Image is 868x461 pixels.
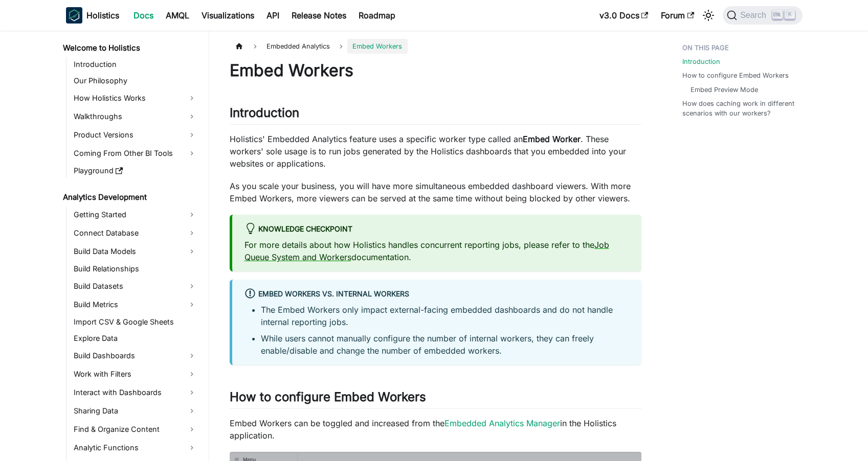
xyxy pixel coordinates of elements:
a: Playground [71,164,200,178]
p: For more details about how Holistics handles concurrent reporting jobs, please refer to the docum... [244,239,629,263]
a: Docs [127,7,160,24]
p: Holistics' Embedded Analytics feature uses a specific worker type called an . These workers' sole... [230,133,641,170]
h1: Embed Workers [230,60,641,81]
img: Holistics [66,7,82,24]
li: While users cannot manually configure the number of internal workers, they can freely enable/disa... [261,332,629,357]
a: Connect Database [71,225,200,241]
a: Our Philosophy [71,74,200,88]
h2: How to configure Embed Workers [230,389,641,409]
a: Getting Started [71,206,200,223]
a: Import CSV & Google Sheets [71,315,200,329]
a: Build Metrics [71,296,200,313]
a: Release Notes [285,7,352,24]
a: Work with Filters [71,366,200,382]
a: Find & Organize Content [71,421,200,437]
a: How does caching work in different scenarios with our workers? [682,99,796,118]
span: Embedded Analytics [261,39,335,54]
a: Embed Preview Mode [691,85,758,95]
a: Build Relationships [71,262,200,276]
button: Search (Ctrl+K) [723,6,802,25]
a: Coming From Other BI Tools [71,145,200,162]
a: Welcome to Holistics [60,41,200,55]
nav: Breadcrumbs [230,39,641,54]
a: Walkthroughs [71,108,200,125]
a: Visualizations [195,7,260,24]
a: Roadmap [352,7,402,24]
div: Embed Workers vs. internal workers [244,288,629,301]
li: The Embed Workers only impact external-facing embedded dashboards and do not handle internal repo... [261,304,629,328]
p: As you scale your business, you will have more simultaneous embedded dashboard viewers. With more... [230,180,641,204]
a: How to configure Embed Workers [682,71,789,80]
div: Knowledge Checkpoint [244,223,629,236]
a: Embedded Analytics Manager [444,418,560,428]
a: Build Data Models [71,243,200,260]
a: Home page [230,39,249,54]
a: Interact with Dashboards [71,384,200,401]
a: API [260,7,285,24]
a: Analytics Development [60,190,200,204]
a: AMQL [160,7,195,24]
b: Holistics [86,9,119,21]
a: Sharing Data [71,403,200,419]
a: Introduction [71,57,200,72]
a: Build Dashboards [71,348,200,364]
span: Embed Workers [347,39,407,54]
a: Product Versions [71,127,200,143]
a: Introduction [682,57,720,66]
a: How Holistics Works [71,90,200,106]
button: Switch between dark and light mode (currently light mode) [700,7,717,24]
a: Explore Data [71,331,200,345]
h2: Introduction [230,105,641,125]
strong: Embed Worker [523,134,581,144]
a: v3.0 Docs [593,7,655,24]
span: Search [737,11,772,20]
a: Analytic Functions [71,440,200,456]
nav: Docs sidebar [56,31,209,461]
a: Forum [655,7,700,24]
a: Build Datasets [71,278,200,294]
p: Embed Workers can be toggled and increased from the in the Holistics application. [230,417,641,442]
kbd: K [785,10,795,19]
a: HolisticsHolistics [66,7,119,24]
